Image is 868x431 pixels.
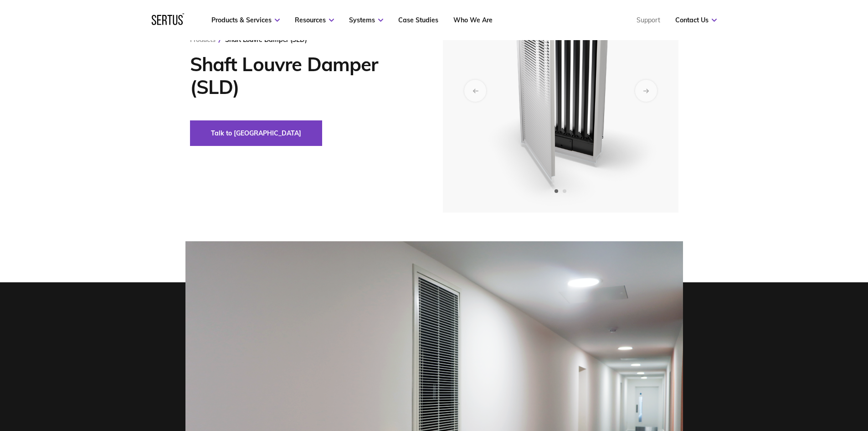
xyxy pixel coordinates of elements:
a: Systems [349,16,383,24]
div: Previous slide [464,80,486,102]
a: Case Studies [398,16,438,24]
a: Who We Are [453,16,493,24]
a: Support [637,16,660,24]
div: Next slide [635,80,657,102]
button: Talk to [GEOGRAPHIC_DATA] [190,120,322,146]
a: Products & Services [211,16,280,24]
a: Resources [295,16,334,24]
h1: Shaft Louvre Damper (SLD) [190,53,416,99]
span: Go to slide 2 [563,189,566,193]
iframe: Chat Widget [704,325,868,431]
a: Contact Us [675,16,717,24]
